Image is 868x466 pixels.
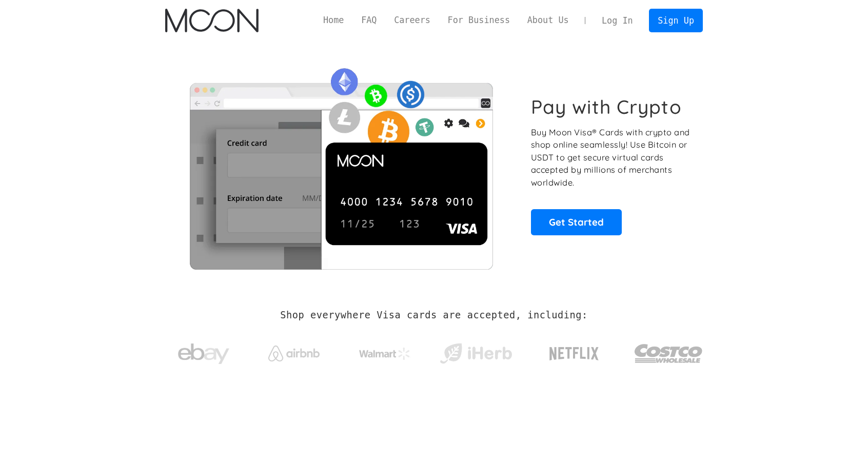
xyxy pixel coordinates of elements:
a: Sign Up [649,9,702,32]
a: ebay [165,328,242,375]
img: iHerb [438,340,514,367]
a: Netflix [528,331,620,372]
img: Airbnb [268,346,320,361]
a: About Us [519,14,578,27]
a: home [165,9,258,32]
a: Get Started [531,209,622,235]
img: ebay [178,338,229,370]
a: Careers [385,14,439,27]
a: Walmart [347,337,423,365]
a: FAQ [352,14,385,27]
a: Home [314,14,352,27]
img: Netflix [548,341,600,367]
h2: Shop everywhere Visa cards are accepted, including: [280,310,587,321]
img: Moon Logo [165,9,258,32]
img: Walmart [359,348,410,360]
img: Moon Cards let you spend your crypto anywhere Visa is accepted. [165,61,517,269]
a: Costco [634,324,703,378]
a: For Business [439,14,519,27]
a: iHerb [438,330,514,372]
img: Costco [634,334,703,373]
p: Buy Moon Visa® Cards with crypto and shop online seamlessly! Use Bitcoin or USDT to get secure vi... [531,126,692,189]
h1: Pay with Crypto [531,95,682,118]
a: Airbnb [256,335,332,367]
a: Log In [593,9,641,32]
